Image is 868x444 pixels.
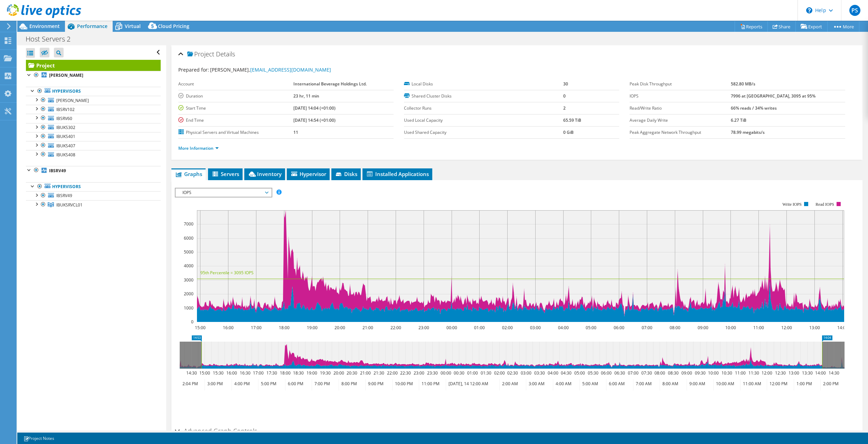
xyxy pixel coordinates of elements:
text: 02:00 [494,370,504,376]
text: 21:00 [362,325,373,331]
label: IOPS [630,93,731,100]
label: End Time [178,117,293,124]
a: More [827,21,859,32]
text: 14:30 [186,370,197,376]
label: Peak Aggregate Network Throughput [630,129,731,136]
text: 11:00 [753,325,764,331]
span: Details [216,50,235,58]
text: 09:00 [681,370,692,376]
span: IBSRV49 [56,193,72,198]
span: Project [187,51,214,58]
text: 04:00 [547,370,558,376]
text: Write IOPS [782,202,802,207]
text: 5000 [184,249,194,255]
span: Virtual [125,23,141,29]
text: 7000 [184,221,194,227]
text: 19:00 [306,325,317,331]
text: 04:30 [560,370,571,376]
text: 0 [191,319,194,325]
text: 00:00 [440,370,451,376]
text: 07:00 [628,370,638,376]
text: 13:30 [802,370,812,376]
text: 20:00 [334,325,345,331]
b: 66% reads / 34% writes [731,105,777,111]
text: 01:00 [474,325,484,331]
text: 17:00 [253,370,263,376]
text: 02:30 [507,370,518,376]
text: 02:00 [502,325,512,331]
text: 15:00 [199,370,210,376]
span: Inventory [248,170,282,177]
label: Local Disks [404,81,563,87]
text: 1000 [184,305,194,311]
text: 20:30 [346,370,357,376]
a: Project Notes [19,434,59,443]
span: IBUKSRVCL01 [56,202,83,208]
text: 14:00 [815,370,825,376]
b: [PERSON_NAME] [49,72,83,78]
text: 01:30 [480,370,491,376]
text: 13:00 [809,325,820,331]
h1: Host Servers 2 [22,35,81,43]
text: 01:00 [467,370,478,376]
b: 6.27 TiB [731,117,746,123]
label: Used Shared Capacity [404,129,563,136]
text: 21:00 [360,370,370,376]
a: IBSRV60 [26,114,161,123]
text: 06:00 [601,370,611,376]
a: Export [795,21,828,32]
text: 09:30 [695,370,705,376]
span: IBUKS408 [56,152,75,158]
span: [PERSON_NAME] [56,98,89,103]
a: Reports [735,21,768,32]
text: 23:00 [418,325,429,331]
b: 78.99 megabits/s [731,129,765,135]
b: IBSRV49 [49,168,66,174]
text: 08:00 [654,370,665,376]
a: IBUKSRVCL01 [26,200,161,209]
text: 23:30 [427,370,437,376]
text: 23:00 [413,370,424,376]
label: Account [178,81,293,87]
text: 17:30 [266,370,277,376]
text: 16:00 [226,370,237,376]
label: Prepared for: [178,66,209,73]
b: 23 hr, 11 min [293,93,319,99]
span: IBUKS302 [56,124,75,130]
span: IBSRV60 [56,115,72,121]
label: Average Daily Write [630,117,731,124]
label: Collector Runs [404,105,563,112]
text: 20:00 [333,370,344,376]
text: Read IOPS [815,202,834,207]
text: 12:00 [781,325,792,331]
span: IBSRV102 [56,107,75,112]
span: Performance [77,23,107,29]
a: Hypervisors [26,182,161,191]
text: 16:30 [239,370,250,376]
text: 08:30 [668,370,678,376]
label: Used Local Capacity [404,117,563,124]
text: 95th Percentile = 3095 IOPS [200,270,254,276]
text: 3000 [184,277,194,283]
span: [PERSON_NAME], [210,66,331,73]
a: IBSRV49 [26,166,161,175]
text: 18:00 [279,325,289,331]
text: 10:30 [721,370,732,376]
text: 14:00 [837,325,848,331]
text: 00:30 [453,370,464,376]
span: Graphs [175,170,202,177]
text: 07:00 [641,325,652,331]
a: IBUKS302 [26,123,161,132]
text: 04:00 [558,325,568,331]
span: IBUKS407 [56,143,75,149]
text: 06:00 [613,325,624,331]
b: 2 [563,105,566,111]
text: 10:00 [708,370,718,376]
span: IBUKS401 [56,133,75,139]
span: Hypervisor [290,170,326,177]
a: IBUKS401 [26,132,161,141]
text: 17:00 [251,325,261,331]
text: 05:00 [585,325,596,331]
b: International Beverage Holdings Ltd. [293,81,367,87]
b: [DATE] 14:54 (+01:00) [293,117,336,123]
